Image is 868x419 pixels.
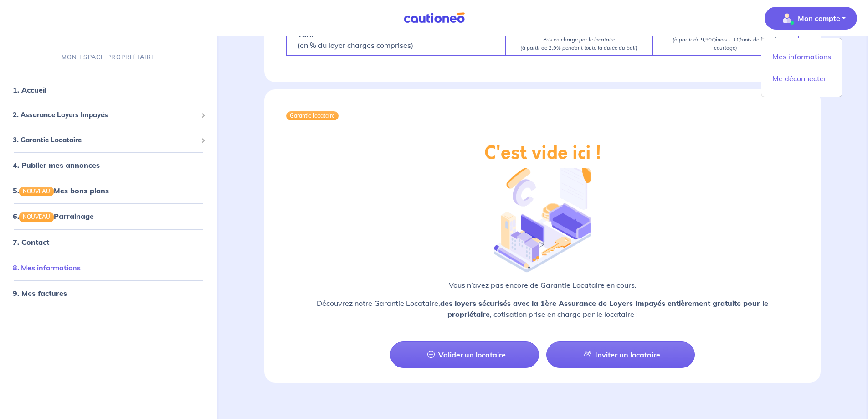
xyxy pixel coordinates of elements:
div: 8. Mes informations [4,258,213,276]
a: 5.NOUVEAUMes bons plans [13,186,109,195]
a: Mes informations [765,49,838,64]
p: Vous n’avez pas encore de Garantie Locataire en cours. [286,279,799,290]
p: (en % du loyer charges comprises) [298,29,413,51]
p: Découvrez notre Garantie Locataire, , cotisation prise en charge par le locataire : [286,298,799,320]
em: Pris en charge par le locataire (à partir de 2,9% pendant toute la durée du bail) [520,36,637,51]
img: illu_empty_gl.png [494,160,590,273]
div: 9. Mes factures [4,284,213,302]
a: 6.NOUVEAUParrainage [13,212,94,221]
a: 8. Mes informations [13,263,81,272]
img: illu_account_valid_menu.svg [780,11,794,26]
span: 2. Assurance Loyers Impayés [13,110,197,120]
p: MON ESPACE PROPRIÉTAIRE [62,53,155,62]
button: illu_account_valid_menu.svgMon compte [765,7,857,30]
a: 1. Accueil [13,85,46,94]
div: 5.NOUVEAUMes bons plans [4,181,213,200]
div: 2. Assurance Loyers Impayés [4,106,213,124]
div: 4. Publier mes annonces [4,156,213,174]
a: Inviter un locataire [546,341,695,368]
a: Valider un locataire [390,341,539,368]
a: 4. Publier mes annonces [13,160,100,170]
div: illu_account_valid_menu.svgMon compte [761,38,842,97]
a: 7. Contact [13,237,49,246]
div: 1. Accueil [4,81,213,99]
p: Mon compte [798,13,840,24]
strong: des loyers sécurisés avec la 1ère Assurance de Loyers Impayés entièrement gratuite pour le propri... [440,299,768,319]
h2: C'est vide ici ! [484,142,601,164]
a: Me déconnecter [765,71,838,86]
div: 3. Garantie Locataire [4,131,213,149]
div: 6.NOUVEAUParrainage [4,207,213,225]
a: 9. Mes factures [13,288,67,297]
span: 3. Garantie Locataire [13,135,197,145]
div: 7. Contact [4,233,213,251]
div: Garantie locataire [286,111,339,120]
em: (à partir de 9,90€/mois + 1€/mois de frais de courtage) [673,36,779,51]
img: Cautioneo [400,12,468,24]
